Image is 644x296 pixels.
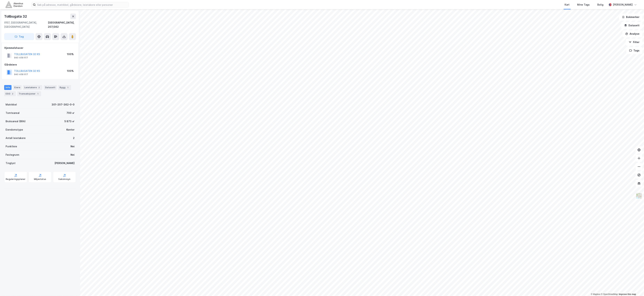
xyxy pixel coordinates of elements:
div: Tinglyst [6,161,15,165]
div: Gårdeiere [4,63,76,67]
div: Mine Tags [577,3,590,7]
div: Tollbugata 32 [4,14,28,19]
div: Reguleringsplaner [6,178,25,181]
div: Nei [71,144,75,149]
div: Bolig [598,3,604,7]
div: 0157, [GEOGRAPHIC_DATA], [GEOGRAPHIC_DATA] [4,21,48,29]
div: Kontrollprogram for chat [627,279,644,296]
div: Kontor [66,128,75,132]
iframe: Chat Widget [627,279,644,296]
button: Datasett [621,22,643,29]
div: Transaksjoner [17,91,41,96]
div: Antall leietakere [6,136,26,140]
img: akershus-eiendom-logo.9091f326c980b4bce74ccdd9f866810c.svg [6,2,23,8]
div: [GEOGRAPHIC_DATA], 207/362 [48,21,76,29]
div: Eiere [13,85,22,90]
div: 100% [67,52,74,56]
div: Miljøstatus [34,178,46,181]
div: Saksinnsyn [59,178,71,181]
div: Leietakere [23,85,42,90]
button: Bokmerker [619,14,643,21]
div: 1 [36,92,40,96]
div: Kart [565,3,570,7]
div: Matrikkel [6,103,17,107]
a: Mapbox [591,293,600,295]
input: Søk på adresse, matrikkel, gårdeiere, leietakere eller personer [36,2,129,7]
div: [PERSON_NAME] [55,161,75,165]
div: 940 458 617 [14,73,28,76]
div: ESG [4,91,16,96]
div: 940 458 617 [14,56,28,59]
button: Tags [626,47,643,54]
div: 100% [67,69,74,73]
div: 700 ㎡ [67,111,75,115]
button: Tag [4,33,34,40]
div: 2 [73,136,75,140]
div: Info [4,85,11,90]
div: Hjemmelshaver [4,46,76,50]
div: Bygg [58,85,71,90]
div: [PERSON_NAME] [613,3,633,7]
div: Festegrunn [6,153,19,157]
div: 1 [66,86,70,89]
img: Z [636,193,642,199]
div: Nei [71,153,75,157]
div: Datasett [44,85,57,90]
div: Punktleie [6,144,17,149]
a: Improve this map [619,293,636,295]
div: Eiendomstype [6,128,23,132]
a: OpenStreetMap [601,293,618,295]
div: Tomteareal [6,111,20,115]
div: Bruksareal (BRA) [6,119,26,123]
div: 301-207-362-0-0 [52,103,75,107]
button: Filter [626,39,643,46]
div: 2 [11,92,14,96]
button: Analyse [622,30,643,37]
div: 5 873 ㎡ [64,119,75,123]
div: 2 [37,86,41,89]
